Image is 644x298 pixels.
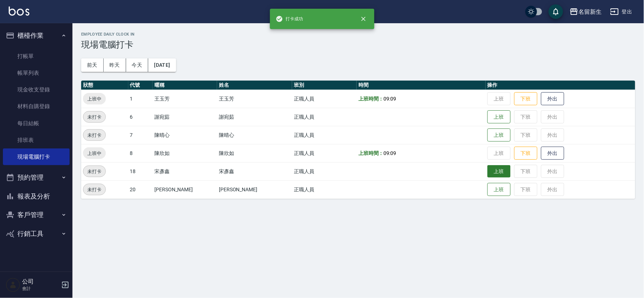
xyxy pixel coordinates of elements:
[3,48,70,65] a: 打帳單
[607,5,635,19] button: 登出
[292,81,357,90] th: 班別
[217,90,292,108] td: 王玉芳
[541,147,564,160] button: 外出
[292,90,357,108] td: 正職人員
[487,165,511,178] button: 上班
[128,162,153,180] td: 18
[384,150,396,156] span: 09:09
[83,186,105,193] span: 未打卡
[126,58,149,72] button: 今天
[3,168,70,187] button: 預約管理
[217,144,292,162] td: 陳欣如
[3,224,70,243] button: 行銷工具
[292,126,357,144] td: 正職人員
[358,150,384,156] b: 上班時間：
[3,26,70,45] button: 櫃檯作業
[128,144,153,162] td: 8
[217,180,292,199] td: [PERSON_NAME]
[578,7,602,16] div: 名留新生
[549,4,563,19] button: save
[104,58,126,72] button: 昨天
[22,278,59,285] h5: 公司
[567,4,604,19] button: 名留新生
[357,81,486,90] th: 時間
[3,98,70,115] a: 材料自購登錄
[356,11,371,27] button: close
[384,96,396,102] span: 09:09
[3,187,70,206] button: 報表及分析
[153,81,217,90] th: 暱稱
[292,144,357,162] td: 正職人員
[217,108,292,126] td: 謝宛茹
[83,150,106,157] span: 上班中
[276,15,303,23] span: 打卡成功
[22,285,59,292] p: 會計
[83,168,105,175] span: 未打卡
[3,132,70,148] a: 排班表
[217,81,292,90] th: 姓名
[487,183,511,196] button: 上班
[541,92,564,106] button: 外出
[3,81,70,98] a: 現金收支登錄
[292,108,357,126] td: 正職人員
[81,58,104,72] button: 前天
[358,96,384,102] b: 上班時間：
[153,90,217,108] td: 王玉芳
[6,278,20,292] img: Person
[81,32,635,37] h2: Employee Daily Clock In
[514,147,537,160] button: 下班
[153,126,217,144] td: 陳晴心
[83,95,106,103] span: 上班中
[83,131,105,139] span: 未打卡
[217,162,292,180] td: 宋彥鑫
[153,108,217,126] td: 謝宛茹
[153,180,217,199] td: [PERSON_NAME]
[487,128,511,142] button: 上班
[128,180,153,199] td: 20
[3,65,70,81] a: 帳單列表
[81,81,128,90] th: 狀態
[514,92,537,106] button: 下班
[128,81,153,90] th: 代號
[217,126,292,144] td: 陳晴心
[83,113,105,121] span: 未打卡
[153,162,217,180] td: 宋彥鑫
[292,180,357,199] td: 正職人員
[9,7,29,16] img: Logo
[81,40,635,50] h3: 現場電腦打卡
[3,205,70,224] button: 客戶管理
[148,58,176,72] button: [DATE]
[3,115,70,132] a: 每日結帳
[128,126,153,144] td: 7
[128,90,153,108] td: 1
[292,162,357,180] td: 正職人員
[153,144,217,162] td: 陳欣如
[487,110,511,124] button: 上班
[3,148,70,165] a: 現場電腦打卡
[486,81,635,90] th: 操作
[128,108,153,126] td: 6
